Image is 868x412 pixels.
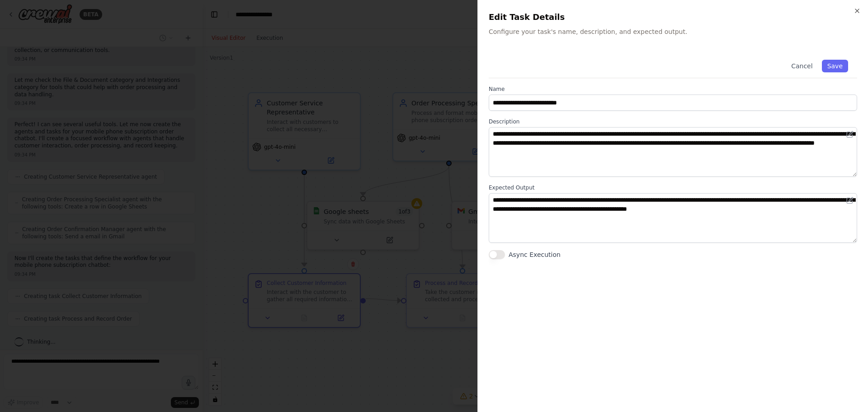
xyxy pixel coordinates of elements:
[844,129,855,140] button: Open in editor
[822,60,848,72] button: Save
[489,118,857,125] label: Description
[844,195,855,206] button: Open in editor
[489,85,857,93] label: Name
[489,27,857,36] p: Configure your task's name, description, and expected output.
[786,60,818,72] button: Cancel
[509,250,561,259] label: Async Execution
[489,11,857,24] h2: Edit Task Details
[489,184,857,191] label: Expected Output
